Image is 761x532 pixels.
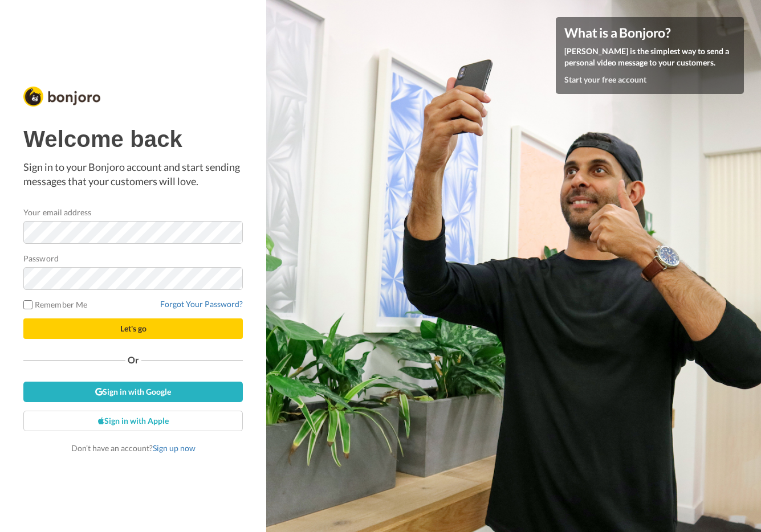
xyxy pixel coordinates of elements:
span: Or [125,356,141,364]
label: Password [23,252,59,264]
h1: Welcome back [23,126,243,152]
button: Let's go [23,318,243,339]
a: Sign up now [153,443,196,453]
a: Sign in with Apple [23,411,243,431]
p: Sign in to your Bonjoro account and start sending messages that your customers will love. [23,160,243,189]
label: Your email address [23,206,91,218]
h4: What is a Bonjoro? [564,26,735,40]
span: Let's go [120,324,146,333]
a: Forgot Your Password? [160,299,243,309]
a: Start your free account [564,75,646,84]
span: Don’t have an account? [71,443,196,453]
a: Sign in with Google [23,382,243,402]
input: Remember Me [23,300,32,309]
p: [PERSON_NAME] is the simplest way to send a personal video message to your customers. [564,46,735,68]
label: Remember Me [23,298,87,310]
